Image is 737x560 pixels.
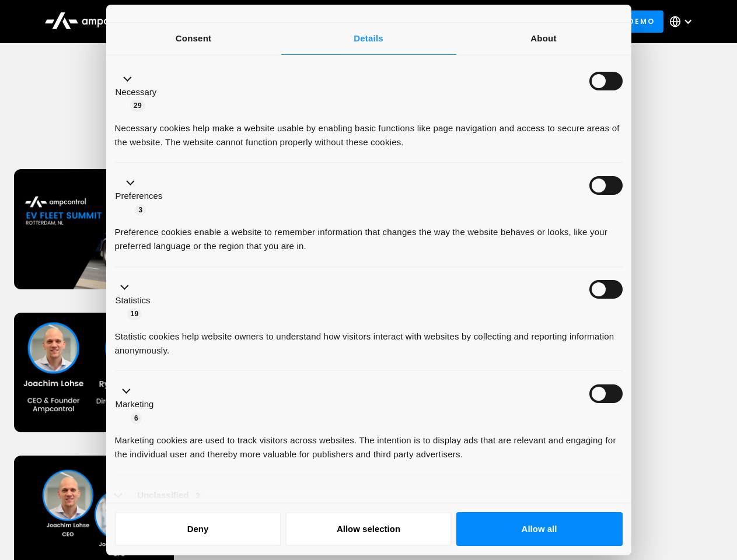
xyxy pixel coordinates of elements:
label: Preferences [116,190,163,203]
span: 6 [131,412,142,424]
button: Unclassified (3) [115,488,211,503]
a: Consent [106,23,281,55]
span: 29 [130,100,145,111]
div: Preference cookies enable a website to remember information that changes the way the website beha... [115,216,623,253]
div: Marketing cookies are used to track visitors across websites. The intention is to display ads tha... [115,425,623,461]
a: About [456,23,631,55]
span: 3 [135,204,146,216]
button: Allow all [456,512,623,546]
button: Preferences (3) [115,176,170,217]
button: Marketing (6) [115,384,161,425]
h1: Upcoming Webinars [14,118,724,146]
label: Statistics [116,294,151,307]
label: Necessary [116,86,157,99]
button: Allow selection [285,512,452,546]
a: Details [281,23,456,55]
div: Necessary cookies help make a website usable by enabling basic functions like page navigation and... [115,113,623,149]
button: Deny [115,512,281,546]
label: Marketing [116,398,154,411]
button: Necessary (29) [115,72,164,113]
span: 19 [127,308,142,320]
button: Statistics (19) [115,280,158,321]
span: 3 [193,490,204,502]
div: Statistic cookies help website owners to understand how visitors interact with websites by collec... [115,321,623,358]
